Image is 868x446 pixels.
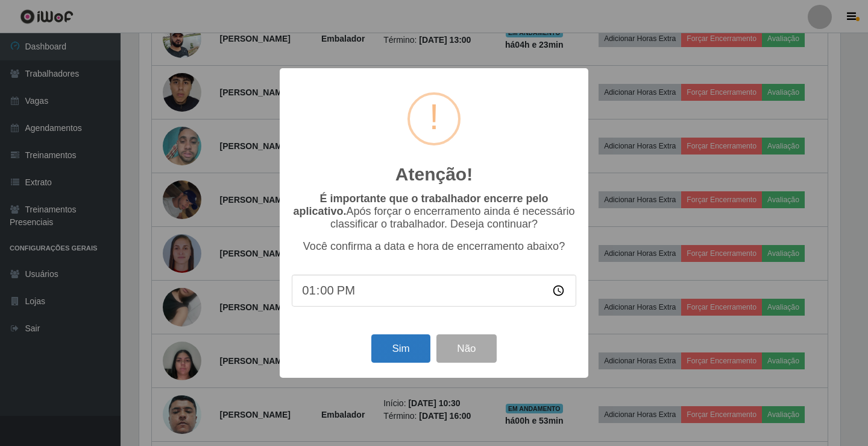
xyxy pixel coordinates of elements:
p: Após forçar o encerramento ainda é necessário classificar o trabalhador. Deseja continuar? [292,193,576,231]
p: Você confirma a data e hora de encerramento abaixo? [292,240,576,253]
button: Não [436,334,496,363]
b: É importante que o trabalhador encerre pelo aplicativo. [293,193,548,217]
h2: Atenção! [395,164,473,185]
button: Sim [371,334,430,363]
